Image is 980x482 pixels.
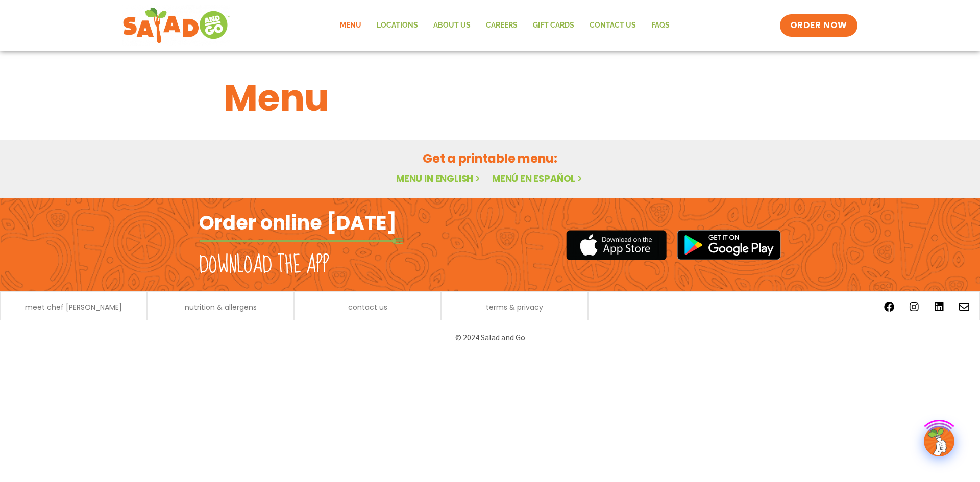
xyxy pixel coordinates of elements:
[199,251,329,280] h2: Download the app
[185,303,257,311] a: nutrition & allergens
[525,14,582,37] a: GIFT CARDS
[348,303,387,311] a: contact us
[677,230,781,260] img: google_play
[332,14,369,37] a: Menu
[122,5,230,46] img: new-SAG-logo-768×292
[396,172,482,185] a: Menu in English
[478,14,525,37] a: Careers
[566,229,667,262] img: appstore
[582,14,644,37] a: Contact Us
[492,172,584,185] a: Menú en español
[224,149,756,167] h2: Get a printable menu:
[199,210,397,235] h2: Order online [DATE]
[25,303,122,311] a: meet chef [PERSON_NAME]
[780,14,857,37] a: ORDER NOW
[486,303,543,311] a: terms & privacy
[204,331,776,344] p: © 2024 Salad and Go
[790,19,847,32] span: ORDER NOW
[426,14,478,37] a: About Us
[644,14,677,37] a: FAQs
[369,14,426,37] a: Locations
[332,14,677,37] nav: Menu
[224,70,756,125] h1: Menu
[199,238,403,244] img: fork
